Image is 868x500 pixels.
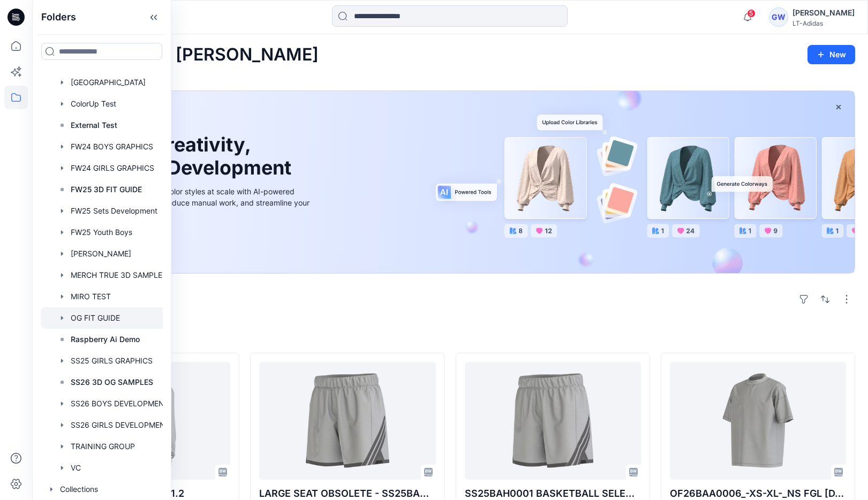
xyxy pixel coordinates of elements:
[71,232,312,254] a: Discover more
[259,362,435,480] a: LARGE SEAT OBSOLETE - SS25BAH0001 BASKETBALL SELECT SHORT
[45,45,319,65] h2: Welcome back, [PERSON_NAME]
[769,7,788,27] div: GW
[71,333,140,346] p: Raspberry Ai Demo
[71,376,153,389] p: SS26 3D OG SAMPLES
[792,19,855,27] div: LT-Adidas
[71,133,296,179] h1: Unleash Creativity, Speed Up Development
[670,362,846,480] a: OF26BAA0006_-XS-XL-_NS FGL 8.25.25
[807,45,855,64] button: New
[747,9,756,18] span: 5
[792,6,855,19] div: [PERSON_NAME]
[71,183,142,196] p: FW25 3D FIT GUIDE
[71,119,117,132] p: External Test
[45,329,855,342] h4: Styles
[465,362,641,480] a: SS25BAH0001 BASKETBALL SELECT SHORT - REV1
[71,186,312,219] div: Explore ideas faster and recolor styles at scale with AI-powered tools that boost creativity, red...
